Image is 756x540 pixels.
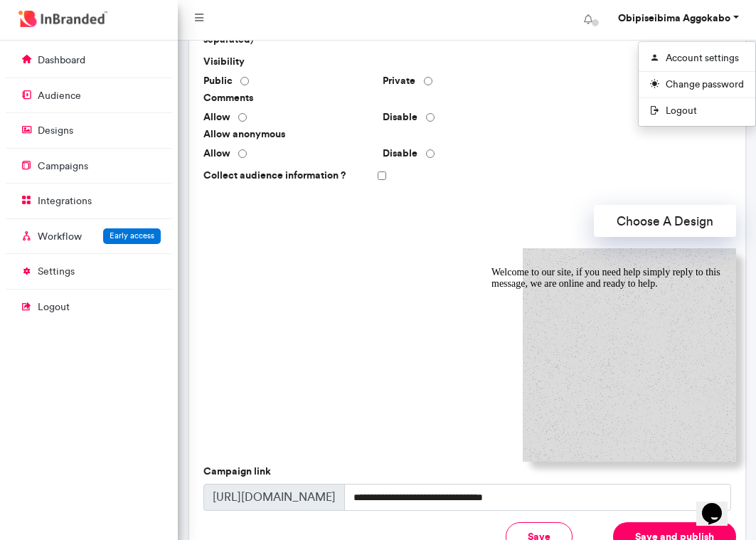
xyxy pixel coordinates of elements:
span: Early access [110,231,154,240]
a: campaigns [6,152,172,179]
a: integrations [6,187,172,214]
label: Collect audience information ? [198,163,351,188]
div: Welcome to our site, if you need help simply reply to this message, we are online and ready to help. [6,6,262,28]
span: Visibility [198,55,377,69]
strong: Obipiseibima Aggokabo [618,11,730,24]
p: logout [38,300,70,314]
p: designs [38,124,73,138]
button: Choose A Design [594,205,736,237]
iframe: chat widget [696,483,742,526]
a: WorkflowEarly access [6,223,172,250]
a: Obipiseibima Aggokabo [604,6,750,34]
label: Allow [203,147,230,161]
img: InBranded Logo [15,7,111,31]
a: settings [6,258,172,285]
a: Change password [639,75,755,95]
p: dashboard [38,53,85,68]
span: Logout [639,101,755,120]
span: [URL][DOMAIN_NAME] [203,484,345,511]
div: Obipiseibima Aggokabo [638,41,756,127]
span: Comments [198,91,377,105]
span: Welcome to our site, if you need help simply reply to this message, we are online and ready to help. [6,6,235,28]
p: Workflow [38,230,82,244]
a: audience [6,82,172,109]
a: dashboard [6,46,172,73]
a: Account settings [639,48,755,68]
label: Disable [383,147,417,161]
p: campaigns [38,159,88,174]
iframe: chat widget [486,261,742,476]
img: design [523,248,736,462]
label: Disable [383,110,417,125]
label: Allow [203,110,230,125]
p: settings [38,265,75,279]
a: designs [6,117,172,144]
label: Private [383,74,415,88]
label: Campaign link [203,465,271,479]
span: Allow anonymous [198,127,377,142]
p: integrations [38,194,92,208]
label: Public [203,74,233,88]
p: audience [38,89,81,103]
